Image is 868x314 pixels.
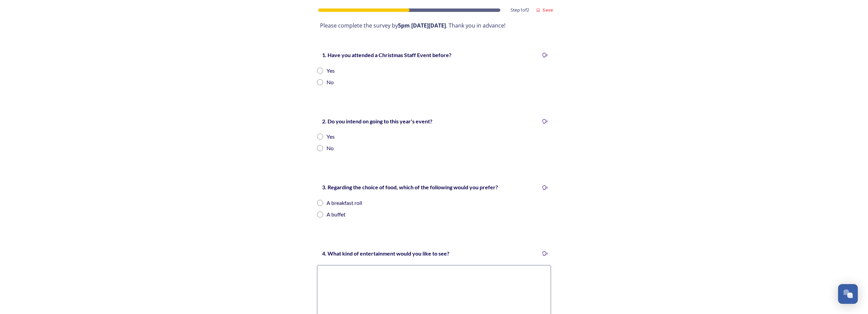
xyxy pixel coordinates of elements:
[327,144,334,152] div: No
[398,22,446,29] strong: 5pm [DATE][DATE]
[327,199,362,207] div: A breakfast roll
[511,7,529,13] span: Step 1 of 2
[542,7,553,13] strong: Save
[322,250,449,257] strong: 4. What kind of entertainment would you like to see?
[322,52,451,58] strong: 1. Have you attended a Christmas Staff Event before?
[322,118,432,124] strong: 2. Do you intend on going to this year's event?
[327,210,346,219] div: A buffet
[322,184,498,190] strong: 3. Regarding the choice of food, which of the following would you prefer?
[327,67,335,75] div: Yes
[327,78,334,86] div: No
[327,133,335,141] div: Yes
[838,284,858,304] button: Open Chat
[320,22,548,30] p: Please complete the survey by . Thank you in advance!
